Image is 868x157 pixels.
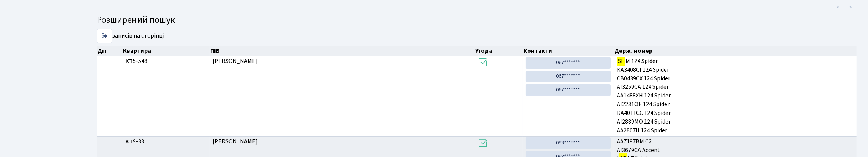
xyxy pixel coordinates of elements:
h4: Розширений пошук [97,15,857,26]
th: Угода [474,46,523,56]
span: M 124 Spider КА3408CI 124 Spider СВ0439СХ 124 Spider АІ3259СА 124 Spider AA1488XH 124 Spider АІ22... [617,57,854,133]
select: записів на сторінці [97,29,112,43]
th: Контакти [523,46,614,56]
b: КТ [125,137,133,146]
span: [PERSON_NAME] [213,57,258,65]
th: ПІБ [210,46,474,56]
span: 5-548 [125,57,206,66]
span: 9-33 [125,137,206,146]
b: КТ [125,57,133,65]
th: Держ. номер [614,46,857,56]
label: записів на сторінці [97,29,164,43]
span: [PERSON_NAME] [213,137,258,146]
mark: SE [617,56,625,66]
th: Квартира [122,46,210,56]
th: Дії [97,46,122,56]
